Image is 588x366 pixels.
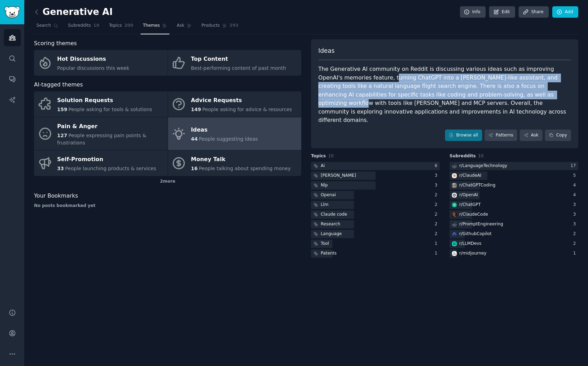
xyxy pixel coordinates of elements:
img: midjourney [452,251,457,256]
a: ClaudeAIr/ClaudeAI5 [450,172,578,180]
img: ClaudeAI [452,173,457,178]
span: People asking for tools & solutions [68,107,152,112]
div: Nlp [321,182,328,189]
img: LLMDevs [452,241,457,246]
div: r/ OpenAI [459,192,478,198]
div: 3 [573,211,578,218]
div: 2 [435,231,440,237]
a: Share [519,6,548,18]
div: 17 [570,163,578,169]
a: OpenAIr/OpenAI4 [450,191,578,200]
div: 1 [573,250,578,257]
span: Scoring themes [34,39,77,48]
a: Openai2 [311,191,440,200]
img: OpenAI [452,193,457,198]
a: Money Talk16People talking about spending money [168,150,302,176]
a: ClaudeCoder/ClaudeCode3 [450,210,578,219]
img: GithubCopilot [452,232,457,236]
a: Research2 [311,220,440,229]
a: Browse all [445,130,482,141]
a: LLMDevsr/LLMDevs2 [450,240,578,248]
span: 44 [191,136,198,142]
div: 3 [435,173,440,179]
div: 2 [435,221,440,227]
div: r/ PromptEngineering [459,221,503,227]
span: People launching products & services [65,166,156,171]
div: r/ ChatGPT [459,202,481,208]
span: People suggesting ideas [199,136,258,142]
div: 1 [435,241,440,247]
div: [PERSON_NAME] [321,173,356,179]
a: r/PromptEngineering3 [450,220,578,229]
span: Topics [109,23,122,29]
a: Subreddits10 [66,20,102,34]
div: Advice Requests [191,95,292,106]
div: 1 [435,250,440,257]
a: Themes [141,20,170,34]
span: Popular discussions this week [57,65,129,71]
a: ChatGPTr/ChatGPT3 [450,201,578,209]
div: Claude code [321,211,347,218]
span: 159 [57,107,67,112]
span: Subreddits [450,153,476,159]
a: Hot DiscussionsPopular discussions this week [34,50,168,76]
a: [PERSON_NAME]3 [311,172,440,180]
div: 4 [573,182,578,189]
span: Themes [143,23,160,29]
div: Ideas [191,125,258,136]
span: People asking for advice & resources [202,107,292,112]
a: Nlp3 [311,181,440,190]
a: Self-Promotion33People launching products & services [34,150,168,176]
div: Solution Requests [57,95,152,106]
img: ChatGPT [452,202,457,207]
a: Add [552,6,578,18]
div: r/ LLMDevs [459,241,481,247]
span: Your Bookmarks [34,192,78,200]
a: Llm2 [311,201,440,209]
span: 10 [478,153,484,158]
div: 3 [435,182,440,189]
a: Ideas44People suggesting ideas [168,117,302,150]
a: Patents1 [311,249,440,258]
button: Copy [545,130,571,141]
a: r/LanguageTechnology17 [450,162,578,170]
a: Topics200 [107,20,136,34]
div: Ai [321,163,325,169]
span: People talking about spending money [199,166,291,171]
a: Products293 [199,20,241,34]
a: GithubCopilotr/GithubCopilot2 [450,230,578,239]
span: Ask [177,23,184,29]
span: 293 [229,23,238,29]
span: Subreddits [68,23,91,29]
a: Top ContentBest-performing content of past month [168,50,302,76]
a: Ai6 [311,162,440,170]
div: Pain & Anger [57,121,164,132]
div: Top Content [191,54,286,65]
div: 2 more [34,176,301,187]
span: AI-tagged themes [34,81,83,89]
a: ChatGPTCodingr/ChatGPTCoding4 [450,181,578,190]
div: r/ midjourney [459,250,486,257]
a: Ask [174,20,194,34]
div: 2 [435,211,440,218]
span: Ideas [318,47,335,55]
a: midjourneyr/midjourney1 [450,249,578,258]
a: Pain & Anger127People expressing pain points & frustrations [34,117,168,150]
div: 2 [435,192,440,198]
div: 2 [435,202,440,208]
h2: Generative AI [34,7,113,18]
img: GummySearch logo [4,6,20,18]
span: 33 [57,166,64,171]
div: Language [321,231,342,237]
span: Products [201,23,220,29]
img: ClaudeCode [452,212,457,217]
div: 6 [435,163,440,169]
div: r/ ClaudeCode [459,211,488,218]
div: The Generative AI community on Reddit is discussing various ideas such as improving OpenAI's memo... [318,65,571,125]
div: 2 [573,241,578,247]
div: 3 [573,202,578,208]
div: 3 [573,221,578,227]
a: Language2 [311,230,440,239]
div: No posts bookmarked yet [34,203,301,209]
span: 127 [57,133,67,138]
